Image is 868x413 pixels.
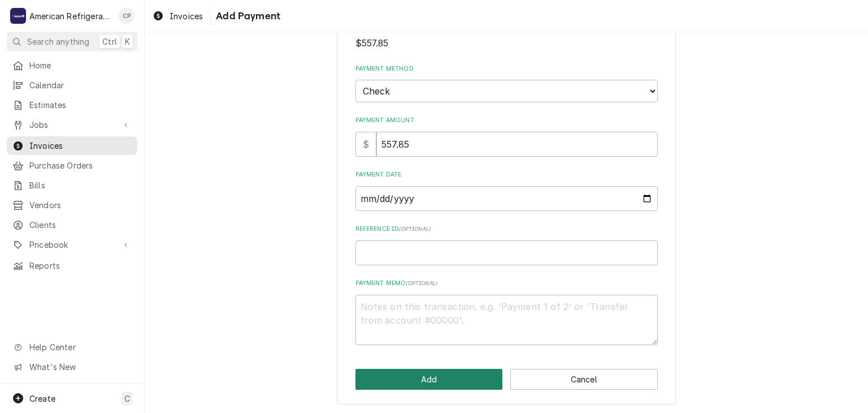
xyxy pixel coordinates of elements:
[27,36,89,48] span: Search anything
[355,64,658,102] div: Payment Method
[124,393,130,405] span: C
[355,225,658,265] div: Reference ID
[7,156,137,175] a: Purchase Orders
[212,8,280,24] span: Add Payment
[399,226,431,232] span: ( optional )
[29,59,132,71] span: Home
[29,99,132,111] span: Estimates
[29,361,131,373] span: What's New
[7,196,137,214] a: Vendors
[355,116,658,125] label: Payment Amount
[355,369,658,390] div: Button Group Row
[29,219,132,231] span: Clients
[7,96,137,114] a: Estimates
[170,10,203,22] span: Invoices
[10,8,26,24] div: A
[119,8,134,24] div: Cordel Pyle's Avatar
[7,115,137,134] a: Go to Jobs
[29,160,132,171] span: Purchase Orders
[29,10,112,22] div: American Refrigeration LLC
[355,279,658,345] div: Payment Memo
[29,341,131,353] span: Help Center
[29,140,132,152] span: Invoices
[355,26,658,50] div: Amount Due
[355,369,658,390] div: Button Group
[119,8,134,24] div: CP
[355,37,658,50] span: Amount Due
[7,358,137,376] a: Go to What's New
[125,36,130,48] span: K
[7,32,137,51] button: Search anythingCtrlK
[510,369,658,390] button: Cancel
[7,176,137,195] a: Bills
[7,216,137,234] a: Clients
[148,7,207,25] a: Invoices
[29,199,132,211] span: Vendors
[355,116,658,156] div: Payment Amount
[7,235,137,254] a: Go to Pricebook
[355,64,658,74] label: Payment Method
[355,170,658,210] div: Payment Date
[29,179,132,191] span: Bills
[7,76,137,94] a: Calendar
[355,279,658,288] label: Payment Memo
[355,170,658,179] label: Payment Date
[29,79,132,91] span: Calendar
[7,56,137,75] a: Home
[102,36,117,48] span: Ctrl
[29,260,132,272] span: Reports
[29,394,55,403] span: Create
[355,225,658,234] label: Reference ID
[355,186,658,211] input: yyyy-mm-dd
[7,338,137,356] a: Go to Help Center
[355,132,376,157] div: $
[355,38,389,49] span: $557.85
[29,119,115,131] span: Jobs
[29,239,115,251] span: Pricebook
[406,280,437,286] span: ( optional )
[10,8,26,24] div: American Refrigeration LLC's Avatar
[355,369,503,390] button: Add
[7,256,137,275] a: Reports
[7,136,137,155] a: Invoices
